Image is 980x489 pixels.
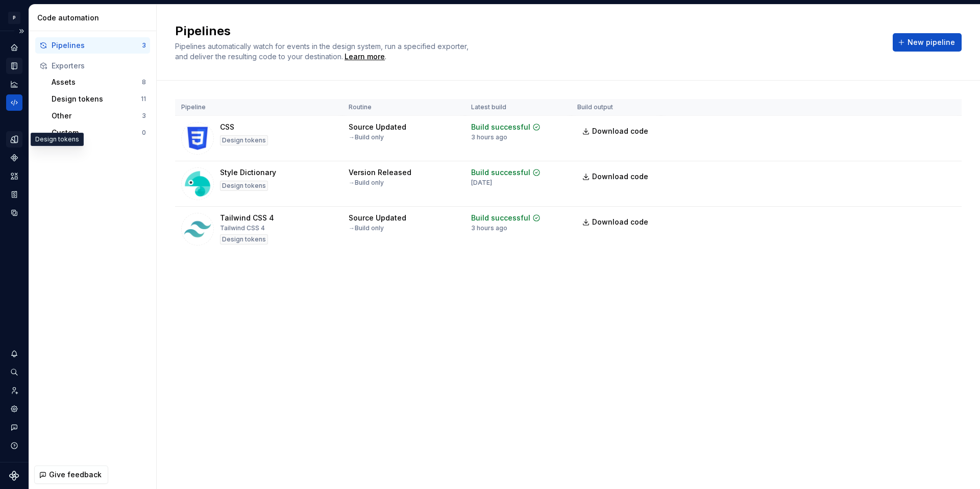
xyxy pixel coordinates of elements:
[175,42,471,61] span: Pipelines automatically watch for events in the design system, run a specified exporter, and deli...
[9,471,19,481] svg: Supernova Logo
[141,95,146,103] div: 11
[6,58,22,74] a: Documentation
[142,112,146,120] div: 3
[52,40,142,51] div: Pipelines
[37,13,152,23] div: Code automation
[6,364,22,380] button: Search ⌘K
[349,122,406,132] div: Source Updated
[571,99,661,116] th: Build output
[6,39,22,56] a: Home
[52,94,141,104] div: Design tokens
[142,129,146,137] div: 0
[47,125,150,141] button: Custom0
[345,52,385,62] a: Learn more
[35,37,150,54] button: Pipelines3
[349,224,384,232] div: → Build only
[52,111,142,121] div: Other
[577,167,655,186] a: Download code
[349,179,384,187] div: → Build only
[6,419,22,435] button: Contact support
[342,99,465,116] th: Routine
[175,23,880,39] h2: Pipelines
[577,213,655,231] a: Download code
[52,77,142,87] div: Assets
[592,217,648,227] span: Download code
[2,7,27,29] button: P
[49,470,102,480] span: Give feedback
[349,133,384,141] div: → Build only
[175,99,342,116] th: Pipeline
[6,94,22,111] a: Code automation
[47,108,150,124] button: Other3
[471,179,492,187] div: [DATE]
[6,186,22,203] a: Storybook stories
[349,167,411,178] div: Version Released
[52,61,146,71] div: Exporters
[47,74,150,90] button: Assets8
[220,224,265,232] div: Tailwind CSS 4
[6,401,22,417] a: Settings
[220,234,268,244] div: Design tokens
[471,122,530,132] div: Build successful
[471,224,507,232] div: 3 hours ago
[220,135,268,145] div: Design tokens
[220,122,234,132] div: CSS
[465,99,571,116] th: Latest build
[6,205,22,221] a: Data sources
[471,167,530,178] div: Build successful
[592,126,648,136] span: Download code
[220,167,276,178] div: Style Dictionary
[343,53,386,61] span: .
[908,37,955,47] span: New pipeline
[471,133,507,141] div: 3 hours ago
[6,346,22,362] button: Notifications
[6,131,22,148] a: Design tokens
[893,33,962,52] button: New pipeline
[6,150,22,166] a: Components
[14,24,29,38] button: Expand sidebar
[577,122,655,140] a: Download code
[6,168,22,184] a: Assets
[349,213,406,223] div: Source Updated
[47,91,150,107] button: Design tokens11
[592,172,648,182] span: Download code
[142,78,146,86] div: 8
[31,133,84,146] div: Design tokens
[220,213,274,223] div: Tailwind CSS 4
[34,466,108,484] button: Give feedback
[6,382,22,399] a: Invite team
[52,128,142,138] div: Custom
[220,181,268,191] div: Design tokens
[8,12,20,24] div: P
[6,76,22,92] a: Analytics
[471,213,530,223] div: Build successful
[142,41,146,50] div: 3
